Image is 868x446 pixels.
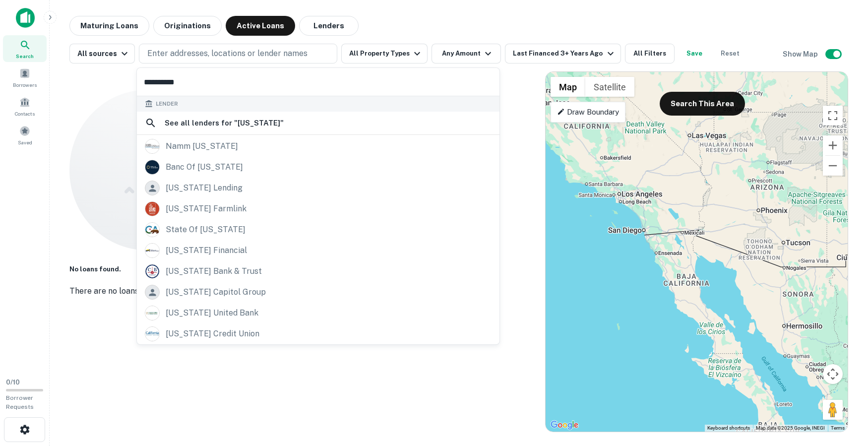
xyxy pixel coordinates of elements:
[15,110,35,118] span: Contacts
[660,92,745,116] button: Search This Area
[137,219,499,240] a: state of [US_STATE]
[166,139,238,154] div: namm [US_STATE]
[145,139,159,153] img: picture
[145,306,159,320] img: picture
[69,285,535,297] p: There are no loans that match your search criteria.
[823,106,843,126] button: Toggle fullscreen view
[137,282,499,303] a: [US_STATE] capitol group
[77,48,130,60] div: All sources
[548,419,581,432] img: Google
[145,223,159,237] img: picture
[137,198,499,219] a: [US_STATE] farmlink
[818,367,868,414] iframe: Chat Widget
[166,285,266,300] div: [US_STATE] capitol group
[69,16,149,36] button: Maturing Loans
[166,306,258,320] div: [US_STATE] united bank
[513,48,616,60] div: Last Financed 3+ Years Ago
[165,117,284,129] h6: See all lenders for " [US_STATE] "
[166,326,259,341] div: [US_STATE] credit union
[823,156,843,176] button: Zoom out
[3,35,47,62] a: Search
[166,160,243,175] div: banc of [US_STATE]
[137,157,499,178] a: banc of [US_STATE]
[145,160,159,174] img: picture
[16,8,35,28] img: capitalize-icon.png
[166,243,247,258] div: [US_STATE] financial
[153,16,222,36] button: Originations
[137,323,499,344] a: [US_STATE] credit union
[625,44,675,64] button: All Filters
[299,16,359,36] button: Lenders
[137,261,499,282] a: [US_STATE] bank & trust
[226,16,295,36] button: Active Loans
[139,44,337,64] button: Enter addresses, locations or lender names
[137,178,499,198] a: [US_STATE] lending
[137,136,499,157] a: namm [US_STATE]
[6,379,20,386] span: 0 / 10
[557,106,619,118] p: Draw Boundary
[707,425,750,432] button: Keyboard shortcuts
[783,49,819,60] h6: Show Map
[166,264,262,279] div: [US_STATE] bank & trust
[3,93,47,120] a: Contacts
[3,64,47,91] a: Borrowers
[831,425,845,431] a: Terms (opens in new tab)
[679,44,710,64] button: Save your search to get updates of matches that match your search criteria.
[145,264,159,278] img: picture
[69,71,308,250] img: empty content
[69,264,535,274] h5: No loans found.
[756,425,825,431] span: Map data ©2025 Google, INEGI
[137,303,499,323] a: [US_STATE] united bank
[546,72,848,432] div: 0 0
[548,419,581,432] a: Open this area in Google Maps (opens a new window)
[823,364,843,384] button: Map camera controls
[6,394,34,410] span: Borrower Requests
[166,201,247,216] div: [US_STATE] farmlink
[137,240,499,261] a: [US_STATE] financial
[166,181,243,195] div: [US_STATE] lending
[3,122,47,148] a: Saved
[156,100,178,108] span: Lender
[823,135,843,155] button: Zoom in
[505,44,620,64] button: Last Financed 3+ Years Ago
[341,44,428,64] button: All Property Types
[145,202,159,216] img: picture
[13,81,37,89] span: Borrowers
[585,77,634,97] button: Show satellite imagery
[166,222,246,237] div: state of [US_STATE]
[16,52,34,60] span: Search
[714,44,746,64] button: Reset
[145,327,159,341] img: picture
[69,44,135,64] button: All sources
[18,138,32,146] span: Saved
[432,44,501,64] button: Any Amount
[145,244,159,257] img: picture
[147,48,308,60] p: Enter addresses, locations or lender names
[551,77,585,97] button: Show street map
